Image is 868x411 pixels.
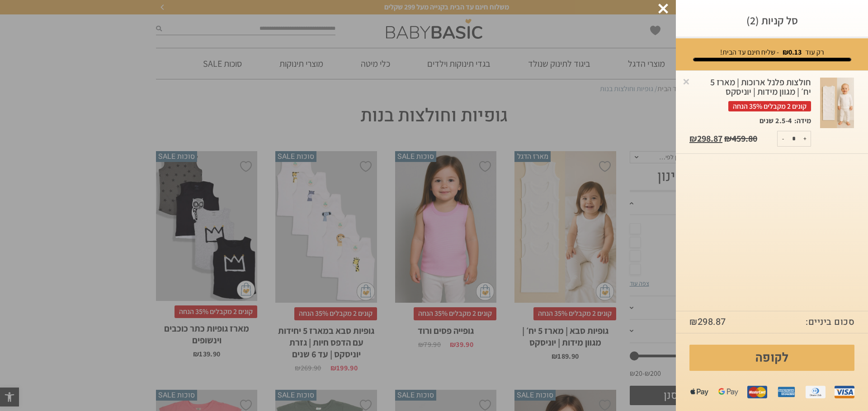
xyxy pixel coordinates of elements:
span: רק עוד [805,47,824,57]
button: - [778,131,789,146]
img: apple%20pay.png [689,382,709,402]
span: 0.13 [788,47,802,57]
img: amex.png [776,382,796,402]
span: ₪ [724,133,732,144]
button: + [799,131,811,146]
p: 2.5-4 שנים [759,116,792,126]
h3: סל קניות (2) [689,14,854,28]
strong: סכום ביניים: [806,316,854,328]
img: diners.png [806,382,826,402]
bdi: 298.87 [689,133,722,144]
a: חולצות פלנל ארוכות | מארז 5 יח׳ | מגוון מידות | יוניסקסקונים 2 מקבלים 35% הנחה [689,78,811,116]
div: חולצות פלנל ארוכות | מארז 5 יח׳ | מגוון מידות | יוניסקס [689,78,811,112]
a: Remove this item [682,77,691,86]
img: mastercard.png [747,382,767,402]
bdi: 459.80 [724,133,757,144]
img: חולצות פלנל ארוכות | מארז 5 יח׳ | מגוון מידות | יוניסקס [820,78,854,129]
span: ₪ [689,315,698,328]
span: עזרה [9,6,27,14]
dt: מידה: [792,116,811,126]
span: - שליח חינם עד הבית! [720,47,779,57]
bdi: 298.87 [689,315,726,328]
a: חולצות פלנל ארוכות | מארז 5 יח׳ | מגוון מידות | יוניסקס [820,78,854,129]
span: ₪ [689,133,697,144]
a: לקופה [689,345,854,371]
img: visa.png [835,382,854,402]
span: קונים 2 מקבלים 35% הנחה [728,101,811,111]
input: כמות המוצר [785,131,803,146]
img: gpay.png [718,382,738,402]
strong: ₪ [783,47,802,57]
